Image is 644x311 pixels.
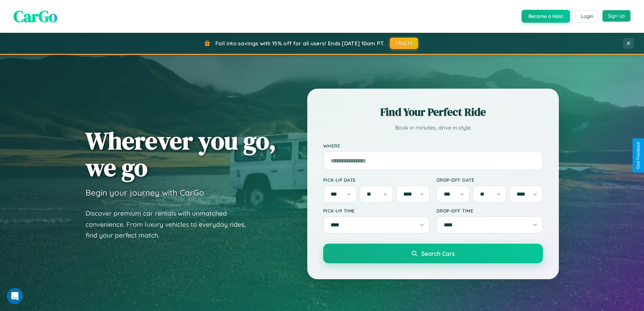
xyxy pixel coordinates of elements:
p: Discover premium car rentals with unmatched convenience. From luxury vehicles to everyday rides, ... [86,208,255,241]
button: Login [575,10,599,22]
button: Become a Host [522,10,570,23]
button: Sign Up [602,10,630,22]
span: CarGo [14,5,57,27]
span: Fall into savings with 15% off for all users! Ends [DATE] 10am PT. [215,40,385,47]
label: Drop-off Date [436,177,543,183]
span: Search Cars [421,250,455,257]
label: Where [323,143,543,149]
label: Pick-up Date [323,177,430,183]
label: Pick-up Time [323,208,430,214]
iframe: Intercom live chat [7,288,23,304]
p: Book in minutes, drive in style [323,123,543,133]
button: Search Cars [323,244,543,263]
div: Give Feedback [636,142,641,169]
h3: Begin your journey with CarGo [86,187,204,198]
label: Drop-off Time [436,208,543,214]
h1: Wherever you go, we go [86,127,276,181]
button: FALL15 [390,38,418,49]
h2: Find Your Perfect Ride [323,105,543,119]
